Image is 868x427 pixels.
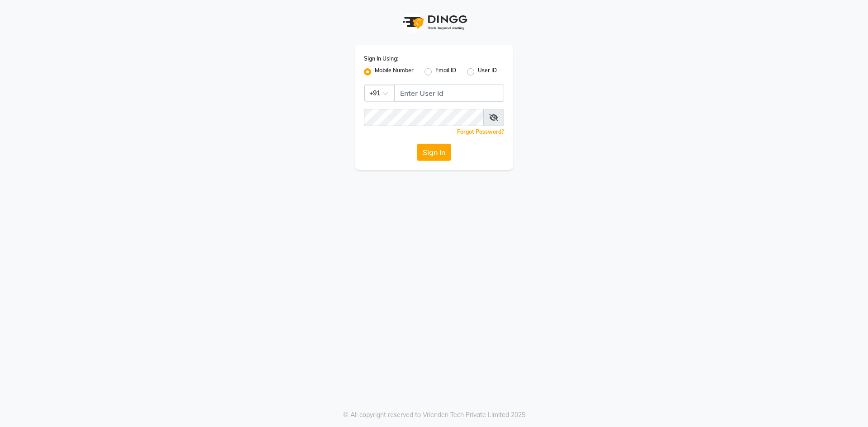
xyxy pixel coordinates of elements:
label: Email ID [435,66,456,77]
label: User ID [478,66,497,77]
label: Mobile Number [375,66,414,77]
input: Username [364,109,484,126]
button: Sign In [417,144,451,161]
input: Username [394,84,504,102]
img: logo1.svg [398,9,470,36]
a: Forgot Password? [457,128,504,135]
label: Sign In Using: [364,55,398,63]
